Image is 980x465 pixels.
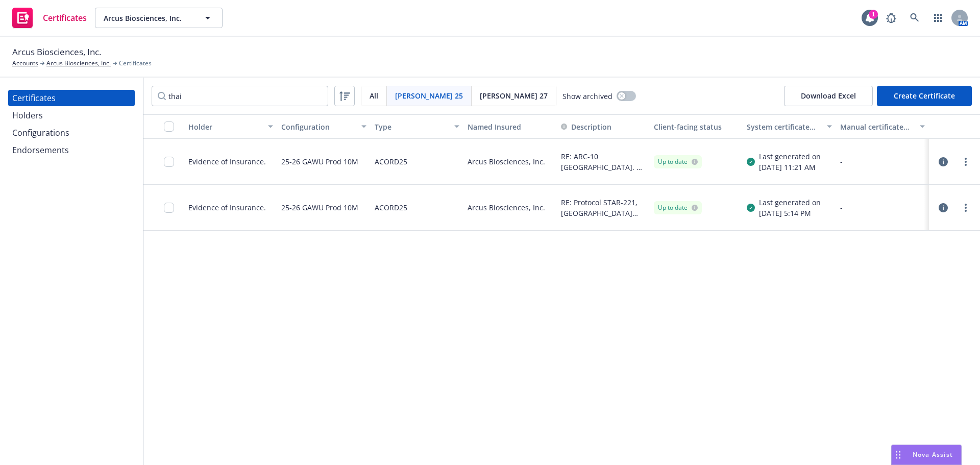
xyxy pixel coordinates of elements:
[759,162,821,173] div: [DATE] 11:21 AM
[881,8,901,28] a: Report a Bug
[784,86,873,106] button: Download Excel
[8,90,135,106] a: Certificates
[104,13,192,23] span: Arcus Biosciences, Inc.
[281,145,358,178] div: 25-26 GAWU Prod 10M
[95,8,223,28] button: Arcus Biosciences, Inc.
[184,114,277,139] button: Holder
[395,90,463,101] span: [PERSON_NAME] 25
[43,14,87,22] span: Certificates
[371,114,463,139] button: Type
[188,202,266,213] div: Evidence of Insurance.
[164,157,174,167] input: Toggle Row Selected
[370,90,378,101] span: All
[561,151,646,173] button: RE: ARC-10 [GEOGRAPHIC_DATA]. A Phase 2 Study to Evaluate Zimberelimab (AB122) Combined with AB15...
[561,197,646,218] button: RE: Protocol STAR-221, [GEOGRAPHIC_DATA] Evidence of Insurance.
[164,121,174,132] input: Select all
[188,121,262,132] div: Holder
[562,91,612,102] span: Show archived
[759,151,821,162] div: Last generated on
[840,202,925,213] div: -
[869,10,878,19] div: 1
[747,121,820,132] div: System certificate last generated
[12,90,56,106] div: Certificates
[658,157,698,166] div: Up to date
[836,114,929,139] button: Manual certificate last generated
[840,121,914,132] div: Manual certificate last generated
[658,203,698,212] div: Up to date
[654,121,739,132] div: Client-facing status
[277,114,370,139] button: Configuration
[119,59,152,68] span: Certificates
[188,156,266,167] div: Evidence of Insurance.
[913,450,953,459] span: Nova Assist
[840,156,925,167] div: -
[12,107,43,124] div: Holders
[928,8,948,28] a: Switch app
[960,156,972,168] a: more
[891,445,962,465] button: Nova Assist
[463,139,556,185] div: Arcus Biosciences, Inc.
[8,4,91,32] a: Certificates
[650,114,743,139] button: Client-facing status
[463,114,556,139] button: Named Insured
[468,121,552,132] div: Named Insured
[12,59,38,68] a: Accounts
[904,8,925,28] a: Search
[12,45,101,59] span: Arcus Biosciences, Inc.
[759,197,821,208] div: Last generated on
[164,203,174,213] input: Toggle Row Selected
[375,145,407,178] div: ACORD25
[46,59,111,68] a: Arcus Biosciences, Inc.
[12,125,69,141] div: Configurations
[375,121,448,132] div: Type
[8,107,135,124] a: Holders
[281,121,355,132] div: Configuration
[877,86,972,106] button: Create Certificate
[892,445,904,464] div: Drag to move
[8,142,135,158] a: Endorsements
[12,142,69,158] div: Endorsements
[759,208,821,218] div: [DATE] 5:14 PM
[8,125,135,141] a: Configurations
[463,185,556,231] div: Arcus Biosciences, Inc.
[152,86,328,106] input: Filter by keyword
[561,121,611,132] button: Description
[743,114,836,139] button: System certificate last generated
[375,191,407,224] div: ACORD25
[480,90,548,101] span: [PERSON_NAME] 27
[960,202,972,214] a: more
[281,191,358,224] div: 25-26 GAWU Prod 10M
